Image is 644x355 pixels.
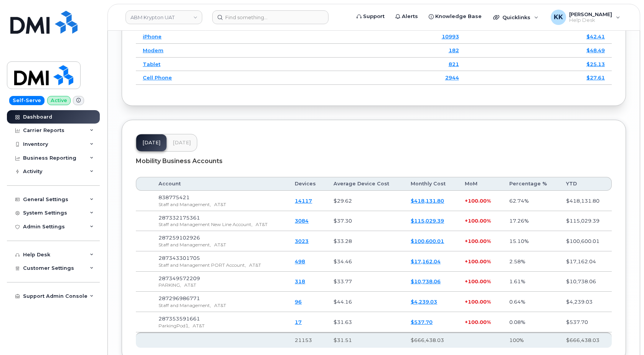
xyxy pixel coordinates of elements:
[502,272,560,292] td: 1.61%
[411,278,441,284] a: $10,738.06
[502,332,560,348] th: 100%
[159,242,211,248] span: Staff and Management,
[468,278,491,284] span: 100.00%
[559,177,612,191] th: YTD
[502,292,560,312] td: 0.64%
[449,47,459,53] a: 182
[295,238,309,244] a: 3023
[411,218,444,224] a: $115,029.39
[559,272,612,292] td: $10,738.06
[559,332,612,348] th: $666,438.03
[559,231,612,251] td: $100,600.01
[193,323,205,329] span: AT&T
[404,177,458,191] th: Monthly Cost
[559,251,612,272] td: $17,162.04
[256,221,268,227] span: AT&T
[465,238,468,244] span: +
[214,201,226,207] span: AT&T
[363,13,385,20] span: Support
[445,74,459,81] a: 2944
[465,218,468,224] span: +
[327,251,404,272] td: $34.46
[212,10,329,24] input: Find something...
[411,299,437,305] a: $4,239.03
[502,14,530,20] span: Quicklinks
[327,231,404,251] td: $33.28
[295,319,302,325] a: 17
[327,191,404,211] td: $29.62
[159,282,181,288] span: PARKING,
[559,292,612,312] td: $4,239.03
[152,177,288,191] th: Account
[136,152,612,171] div: Mobility Business Accounts
[411,258,441,264] a: $17,162.04
[159,201,211,207] span: Staff and Management,
[488,10,544,25] div: Quicklinks
[143,61,160,67] a: Tablet
[423,9,487,24] a: Knowledge Base
[586,61,605,67] a: $25.13
[295,278,305,284] a: 318
[159,315,200,322] span: 287353591661
[559,211,612,231] td: $115,029.39
[559,312,612,332] td: $537.70
[559,191,612,211] td: $418,131.80
[184,282,196,288] span: AT&T
[295,198,312,204] a: 14117
[295,258,305,264] a: 498
[159,221,253,227] span: Staff and Management New Line Account,
[468,258,491,264] span: 100.00%
[465,258,468,264] span: +
[468,198,491,204] span: 100.00%
[327,292,404,312] td: $44.16
[502,251,560,272] td: 2.58%
[159,194,190,200] span: 838775421
[288,332,327,348] th: 21153
[402,13,418,20] span: Alerts
[351,9,390,24] a: Support
[502,177,560,191] th: Percentage %
[435,13,482,20] span: Knowledge Base
[465,299,468,305] span: +
[465,319,468,325] span: +
[502,191,560,211] td: 62.74%
[143,74,172,81] a: Cell Phone
[159,302,211,308] span: Staff and Management,
[458,177,502,191] th: MoM
[442,33,459,40] a: 10993
[502,211,560,231] td: 17.26%
[465,278,468,284] span: +
[159,234,200,241] span: 287259102926
[327,272,404,292] td: $33.77
[554,13,563,22] span: KK
[249,262,261,268] span: AT&T
[327,211,404,231] td: $37.30
[404,332,458,348] th: $666,438.03
[295,299,302,305] a: 96
[586,74,605,81] a: $27.61
[545,10,626,25] div: Kristin Kammer-Grossman
[159,262,246,268] span: Staff and Management PORT Account,
[502,231,560,251] td: 15.10%
[411,198,444,204] a: $418,131.80
[125,10,202,24] a: ABM Krypton UAT
[327,312,404,332] td: $31.63
[468,218,491,224] span: 100.00%
[411,319,433,325] a: $537.70
[465,198,468,204] span: +
[468,238,491,244] span: 100.00%
[159,215,200,221] span: 287332175361
[390,9,423,24] a: Alerts
[586,47,605,53] a: $48.49
[159,275,200,281] span: 287349572209
[295,218,309,224] a: 3084
[159,255,200,261] span: 287343301705
[159,295,200,301] span: 287296986771
[143,33,162,40] a: iPhone
[468,299,491,305] span: 100.00%
[586,33,605,40] a: $42.41
[327,177,404,191] th: Average Device Cost
[569,17,612,23] span: Help Desk
[411,238,444,244] a: $100,600.01
[288,177,327,191] th: Devices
